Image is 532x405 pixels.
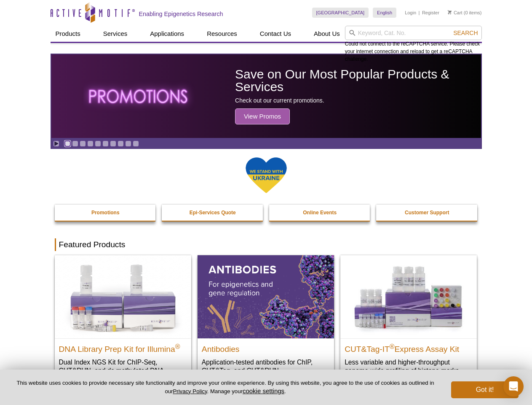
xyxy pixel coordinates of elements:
sup: ® [390,343,395,350]
a: CUT&Tag-IT® Express Assay Kit CUT&Tag-IT®Express Assay Kit Less variable and higher-throughput ge... [340,255,477,383]
a: Privacy Policy [173,388,207,394]
strong: Online Events [303,210,337,216]
a: Register [422,10,439,16]
a: Applications [145,26,189,42]
a: [GEOGRAPHIC_DATA] [312,8,369,18]
strong: Customer Support [405,210,449,216]
img: Your Cart [448,10,452,14]
a: Products [51,26,86,42]
button: Search [451,29,480,37]
a: Cart [448,10,462,16]
img: CUT&Tag-IT® Express Assay Kit [340,255,477,338]
a: Go to slide 3 [80,140,86,147]
a: Go to slide 1 [64,140,71,147]
input: Keyword, Cat. No. [345,26,482,40]
a: Customer Support [376,205,478,221]
strong: Promotions [91,210,120,216]
img: We Stand With Ukraine [245,157,287,194]
strong: Epi-Services Quote [190,210,236,216]
a: Promotions [55,205,157,221]
a: All Antibodies Antibodies Application-tested antibodies for ChIP, CUT&Tag, and CUT&RUN. [198,255,334,383]
a: Go to slide 6 [102,140,109,147]
a: Go to slide 8 [118,140,124,147]
a: Services [98,26,133,42]
button: cookie settings [243,387,284,394]
a: Go to slide 7 [110,140,116,147]
div: Could not connect to the reCAPTCHA service. Please check your internet connection and reload to g... [345,26,482,63]
p: Less variable and higher-throughput genome-wide profiling of histone marks​. [345,358,473,375]
li: (0 items) [448,8,482,18]
a: DNA Library Prep Kit for Illumina DNA Library Prep Kit for Illumina® Dual Index NGS Kit for ChIP-... [55,255,191,391]
span: Search [453,30,478,36]
h2: Featured Products [55,238,478,251]
a: Toggle autoplay [53,140,59,147]
a: Login [405,10,416,16]
h2: CUT&Tag-IT Express Assay Kit [345,341,473,354]
a: Go to slide 9 [125,140,131,147]
img: All Antibodies [198,255,334,338]
p: Application-tested antibodies for ChIP, CUT&Tag, and CUT&RUN. [202,358,330,375]
p: This website uses cookies to provide necessary site functionality and improve your online experie... [13,379,437,395]
a: Contact Us [255,26,296,42]
a: Go to slide 4 [87,140,94,147]
li: | [419,8,420,18]
a: Online Events [269,205,371,221]
p: Dual Index NGS Kit for ChIP-Seq, CUT&RUN, and ds methylated DNA assays. [59,358,187,383]
img: DNA Library Prep Kit for Illumina [55,255,191,338]
a: Go to slide 2 [72,140,78,147]
a: About Us [309,26,345,42]
div: Open Intercom Messenger [503,376,524,397]
a: Epi-Services Quote [162,205,264,221]
a: Go to slide 10 [133,140,139,147]
h2: DNA Library Prep Kit for Illumina [59,341,187,354]
button: Got it! [451,381,519,398]
h2: Enabling Epigenetics Research [139,10,223,18]
a: Resources [202,26,242,42]
sup: ® [175,343,180,350]
a: English [373,8,396,18]
a: Go to slide 5 [95,140,101,147]
h2: Antibodies [202,341,330,354]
